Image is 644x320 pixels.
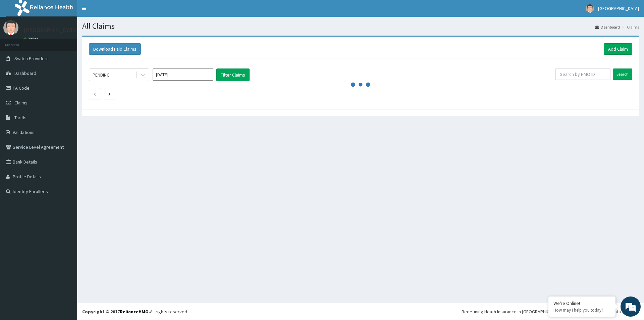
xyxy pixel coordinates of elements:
[3,20,18,35] img: User Image
[14,115,26,121] span: Tariffs
[553,300,610,306] div: We're Online!
[14,70,36,76] span: Dashboard
[82,22,639,31] h1: All Claims
[3,183,128,207] textarea: Type your message and hit 'Enter'
[23,37,40,41] a: Online
[553,307,610,313] p: How may I help you today?
[35,38,113,46] div: Chat with us now
[108,91,111,97] a: Next page
[89,43,141,55] button: Download Paid Claims
[462,308,639,315] div: Redefining Heath Insurance in [GEOGRAPHIC_DATA] using Telemedicine and Data Science!
[93,72,110,78] div: PENDING
[216,68,250,81] button: Filter Claims
[621,24,639,30] li: Claims
[39,85,93,152] span: We're online!
[14,55,49,61] span: Switch Providers
[604,43,632,55] a: Add Claim
[23,27,79,33] p: [GEOGRAPHIC_DATA]
[595,24,620,30] a: Dashboard
[555,68,610,80] input: Search by HMO ID
[586,4,594,13] img: User Image
[613,68,632,80] input: Search
[93,91,96,97] a: Previous page
[82,309,150,315] strong: Copyright © 2017 .
[598,5,639,11] span: [GEOGRAPHIC_DATA]
[14,100,28,106] span: Claims
[120,309,149,315] a: RelianceHMO
[110,3,126,19] div: Minimize live chat window
[12,34,27,50] img: d_794563401_company_1708531726252_794563401
[77,303,644,320] footer: All rights reserved.
[351,75,371,95] svg: audio-loading
[153,68,213,81] input: Select Month and Year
